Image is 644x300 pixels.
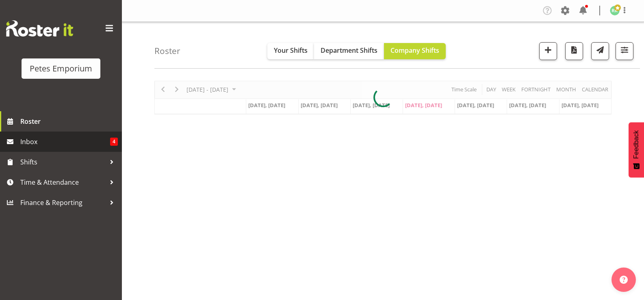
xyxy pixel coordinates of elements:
[20,176,106,188] span: Time & Attendance
[321,46,377,55] span: Department Shifts
[629,122,644,177] button: Feedback - Show survey
[267,43,314,59] button: Your Shifts
[610,6,620,15] img: ruth-robertson-taylor722.jpg
[110,138,118,146] span: 4
[633,130,640,159] span: Feedback
[274,46,308,55] span: Your Shifts
[6,20,73,37] img: Rosterit website logo
[390,46,439,55] span: Company Shifts
[539,42,557,60] button: Add a new shift
[20,196,106,209] span: Finance & Reporting
[30,63,92,75] div: Petes Emporium
[20,136,110,148] span: Inbox
[384,43,446,59] button: Company Shifts
[591,42,609,60] button: Send a list of all shifts for the selected filtered period to all rostered employees.
[620,276,628,284] img: help-xxl-2.png
[616,42,633,60] button: Filter Shifts
[20,156,106,168] span: Shifts
[154,46,180,56] h4: Roster
[314,43,384,59] button: Department Shifts
[20,115,118,127] span: Roster
[565,42,583,60] button: Download a PDF of the roster according to the set date range.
